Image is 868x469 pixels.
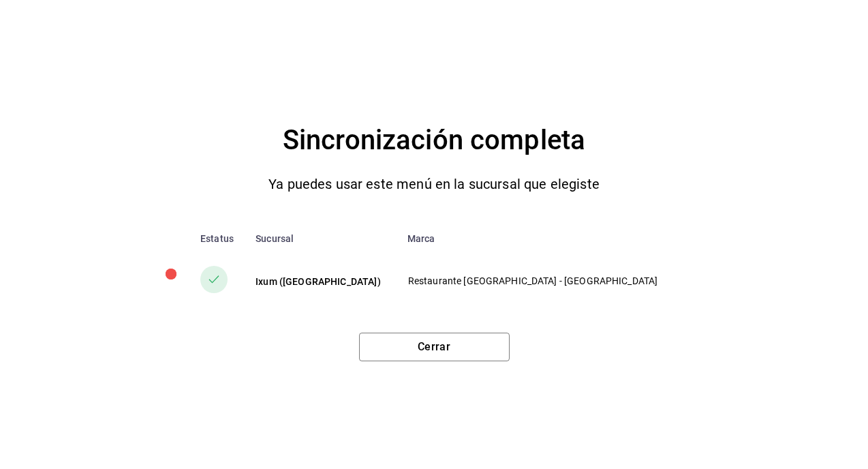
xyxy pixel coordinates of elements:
[283,119,585,162] h4: Sincronización completa
[179,222,245,255] th: Estatus
[245,222,397,255] th: Sucursal
[268,173,600,195] p: Ya puedes usar este menú en la sucursal que elegiste
[359,333,510,361] button: Cerrar
[408,274,667,288] p: Restaurante [GEOGRAPHIC_DATA] - [GEOGRAPHIC_DATA]
[397,222,689,255] th: Marca
[255,275,386,288] div: Ixum ([GEOGRAPHIC_DATA])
